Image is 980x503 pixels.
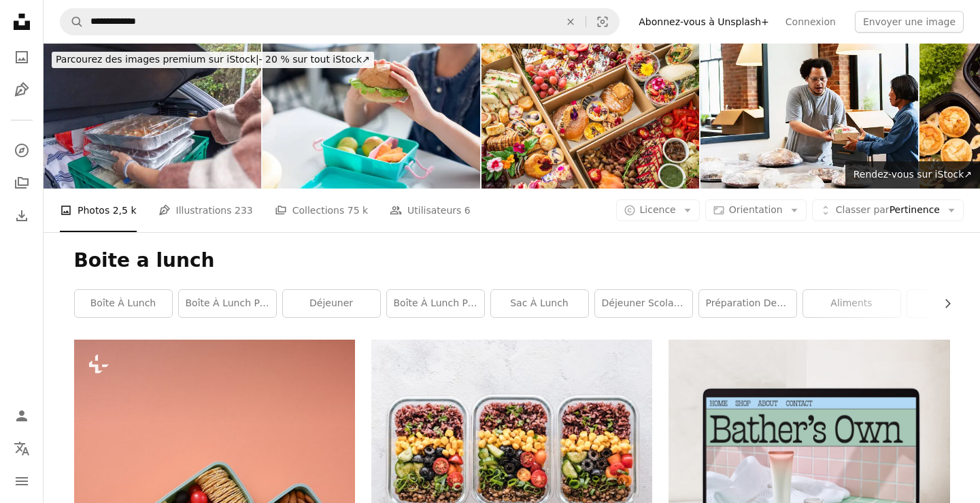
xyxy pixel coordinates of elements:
a: Connexion / S’inscrire [8,402,35,429]
span: Parcourez des images premium sur iStock | [56,54,259,65]
img: Side hustle, loading car trunk with food, catering concept [44,44,261,189]
a: Rendez-vous sur iStock↗ [845,161,980,189]
a: Sac à lunch [491,290,588,317]
span: Pertinence [836,204,940,217]
a: Utilisateurs 6 [390,189,471,232]
button: Effacer [556,9,586,35]
a: Abonnez-vous à Unsplash+ [630,11,777,33]
span: 233 [235,203,253,218]
a: Boîte à lunch [75,290,172,317]
a: Illustrations 233 [158,189,253,232]
a: Salades de fruits [371,446,652,458]
h1: Boite a lunch [74,248,950,273]
a: Connexion [777,11,844,33]
button: Menu [8,468,35,495]
button: Recherche de visuels [586,9,619,35]
a: Boîte à lunch pour enfants [179,290,276,317]
button: Langue [8,435,35,462]
a: déjeuner [283,290,380,317]
button: Classer parPertinence [812,199,964,221]
a: Photos [8,44,35,71]
img: Two people setting up lunch platters at business event [700,44,918,189]
a: Parcourez des images premium sur iStock|- 20 % sur tout iStock↗ [44,44,382,76]
span: 6 [464,203,471,218]
span: Licence [640,204,676,215]
a: Illustrations [8,76,35,103]
img: Assortiment de délices gastronomiques. [481,44,699,189]
a: Collections 75 k [275,189,368,232]
a: préparation des repas [699,290,796,317]
span: Classer par [836,204,890,215]
img: School lunch box with healthy food. Child eating in cafeteria. Happy kid have vegetarian breakfas... [263,44,480,189]
button: Envoyer une image [855,11,964,33]
button: faire défiler la liste vers la droite [935,290,950,317]
a: Boîte à lunch pour l’école [387,290,484,317]
button: Licence [616,199,700,221]
a: Collections [8,169,35,197]
a: Historique de téléchargement [8,202,35,229]
button: Orientation [705,199,807,221]
span: 75 k [348,203,368,218]
span: Orientation [729,204,783,215]
button: Rechercher sur Unsplash [61,9,84,35]
form: Rechercher des visuels sur tout le site [60,8,620,35]
span: Rendez-vous sur iStock ↗ [854,169,972,180]
a: Explorer [8,137,35,164]
span: - 20 % sur tout iStock ↗ [56,54,370,65]
a: aliments [803,290,900,317]
a: Déjeuner scolaire [595,290,692,317]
